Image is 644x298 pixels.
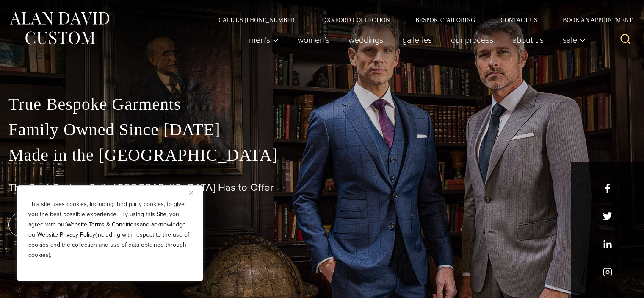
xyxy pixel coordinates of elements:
[249,36,279,44] span: Men’s
[8,213,127,237] a: book an appointment
[37,230,95,239] a: Website Privacy Policy
[206,17,636,23] nav: Secondary Navigation
[550,17,636,23] a: Book an Appointment
[339,31,393,48] a: weddings
[310,17,403,23] a: Oxxford Collection
[28,199,192,260] p: This site uses cookies, including third party cookies, to give you the best possible experience. ...
[488,17,550,23] a: Contact Us
[189,191,193,195] img: Close
[442,31,503,48] a: Our Process
[8,181,636,194] h1: The Best Custom Suits [GEOGRAPHIC_DATA] Has to Offer
[240,31,590,48] nav: Primary Navigation
[503,31,553,48] a: About Us
[563,36,586,44] span: Sale
[8,9,110,47] img: Alan David Custom
[288,31,339,48] a: Women’s
[66,220,140,229] a: Website Terms & Conditions
[615,30,636,50] button: View Search Form
[403,17,488,23] a: Bespoke Tailoring
[189,187,199,198] button: Close
[206,17,310,23] a: Call Us [PHONE_NUMBER]
[393,31,442,48] a: Galleries
[8,92,636,168] p: True Bespoke Garments Family Owned Since [DATE] Made in the [GEOGRAPHIC_DATA]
